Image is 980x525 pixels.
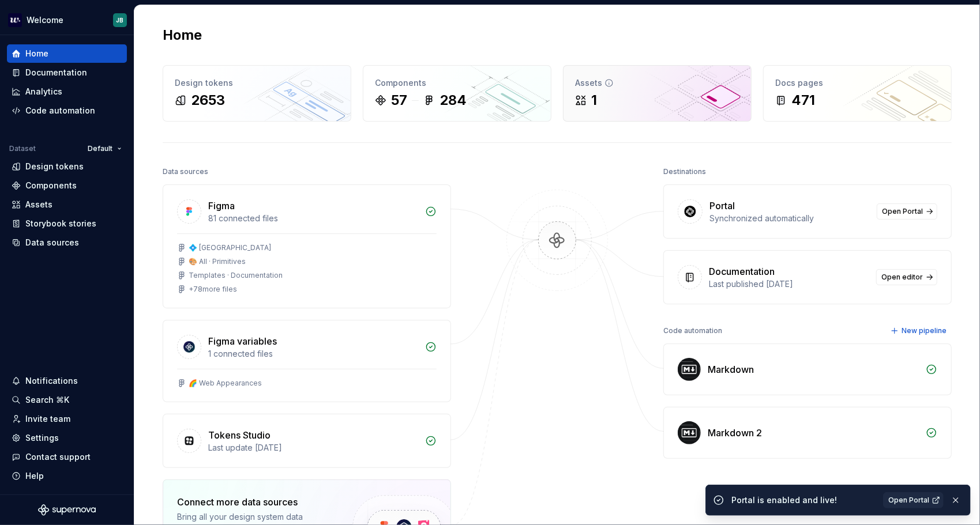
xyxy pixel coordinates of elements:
div: Templates · Documentation [189,271,283,280]
span: Default [88,144,112,153]
div: Code automation [25,105,95,116]
div: Storybook stories [25,218,96,229]
button: Default [82,141,127,157]
div: Last update [DATE] [208,442,418,454]
div: Settings [25,432,59,444]
div: Components [375,77,539,89]
div: Documentation [25,67,87,78]
a: Home [7,44,127,63]
a: Design tokens2653 [163,65,351,122]
div: JB [117,16,124,25]
a: Documentation [7,63,127,82]
button: Search ⌘K [7,391,127,409]
a: Analytics [7,82,127,101]
div: + 78 more files [189,285,237,294]
div: 471 [791,91,815,109]
button: Help [7,467,127,485]
h2: Home [163,26,202,44]
button: New pipeline [887,323,952,339]
div: Markdown 2 [708,426,762,440]
div: 2653 [191,91,225,109]
a: Storybook stories [7,214,127,233]
a: Components57284 [363,65,551,122]
div: 81 connected files [208,213,418,224]
div: Documentation [709,265,775,278]
div: Dataset [9,144,36,153]
div: Home [25,48,48,59]
div: 🎨 All · Primitives [189,257,246,266]
div: Contact support [25,451,91,463]
div: Design tokens [25,161,84,172]
span: Open Portal [882,207,923,216]
svg: Supernova Logo [38,504,96,516]
a: Figma variables1 connected files🌈 Web Appearances [163,320,451,402]
a: Assets [7,195,127,214]
div: Data sources [163,164,208,180]
div: Connect more data sources [177,495,333,509]
div: Analytics [25,86,62,97]
div: Figma [208,199,235,213]
div: Invite team [25,413,70,425]
span: Open editor [881,273,923,282]
div: Portal is enabled and live! [731,494,876,506]
div: Help [25,470,44,482]
div: 1 connected files [208,348,418,360]
a: Design tokens [7,157,127,176]
div: 57 [391,91,407,109]
div: 🌈 Web Appearances [189,379,262,388]
a: Open editor [876,269,937,285]
a: Open Portal [883,492,944,508]
div: Welcome [27,14,63,26]
div: Components [25,180,77,191]
div: Markdown [708,362,754,376]
button: WelcomeJB [2,7,132,32]
div: 284 [440,91,467,109]
a: Code automation [7,101,127,120]
a: Data sources [7,233,127,252]
span: New pipeline [902,326,947,335]
a: Figma81 connected files💠 [GEOGRAPHIC_DATA]🎨 All · PrimitivesTemplates · Documentation+78more files [163,184,451,308]
div: 💠 [GEOGRAPHIC_DATA] [189,243,271,252]
div: Last published [DATE] [709,278,869,290]
img: 605a6a57-6d48-4b1b-b82b-b0bc8b12f237.png [8,13,22,27]
div: Assets [575,77,739,89]
div: Docs pages [775,77,940,89]
a: Components [7,176,127,195]
div: Search ⌘K [25,394,69,406]
div: Portal [709,199,735,213]
a: Open Portal [877,203,937,220]
a: Settings [7,429,127,447]
div: Tokens Studio [208,428,271,442]
div: 1 [591,91,597,109]
div: Code automation [663,323,722,339]
span: Open Portal [888,496,929,505]
a: Tokens StudioLast update [DATE] [163,414,451,468]
div: Design tokens [175,77,339,89]
a: Invite team [7,410,127,428]
div: Assets [25,199,52,210]
button: Contact support [7,448,127,466]
div: Data sources [25,237,79,248]
div: Synchronized automatically [709,213,870,224]
button: Notifications [7,372,127,390]
a: Docs pages471 [763,65,952,122]
div: Figma variables [208,334,277,348]
div: Destinations [663,164,706,180]
div: Notifications [25,375,78,387]
a: Assets1 [563,65,752,122]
